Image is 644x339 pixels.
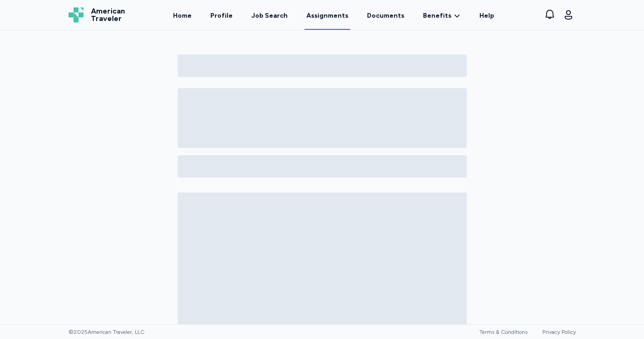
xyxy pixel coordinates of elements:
[305,1,350,30] a: Assignments
[69,7,83,22] img: Logo
[423,11,451,21] span: Benefits
[91,7,125,22] span: American Traveler
[69,328,145,336] span: © 2025 American Traveler, LLC
[479,329,527,335] a: Terms & Conditions
[251,11,288,21] div: Job Search
[423,11,461,21] a: Benefits
[542,329,576,335] a: Privacy Policy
